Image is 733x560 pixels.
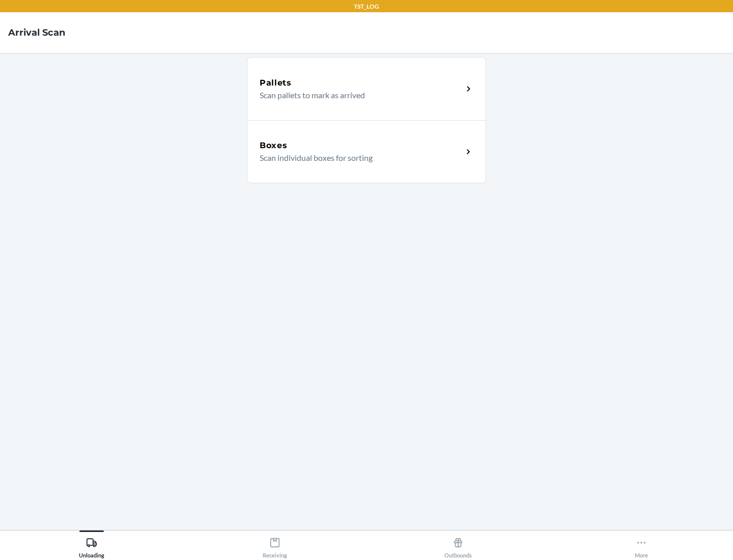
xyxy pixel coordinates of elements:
h5: Boxes [260,139,288,152]
button: Outbounds [366,530,550,558]
h5: Pallets [260,77,292,89]
button: Receiving [183,530,366,558]
div: Outbounds [444,533,472,558]
p: Scan pallets to mark as arrived [260,89,455,101]
p: TST_LOG [354,2,379,11]
a: PalletsScan pallets to mark as arrived [247,57,486,120]
button: More [550,530,733,558]
p: Scan individual boxes for sorting [260,152,455,164]
h4: Arrival Scan [8,26,65,39]
a: BoxesScan individual boxes for sorting [247,120,486,183]
div: More [635,533,648,558]
div: Unloading [79,533,104,558]
div: Receiving [263,533,287,558]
